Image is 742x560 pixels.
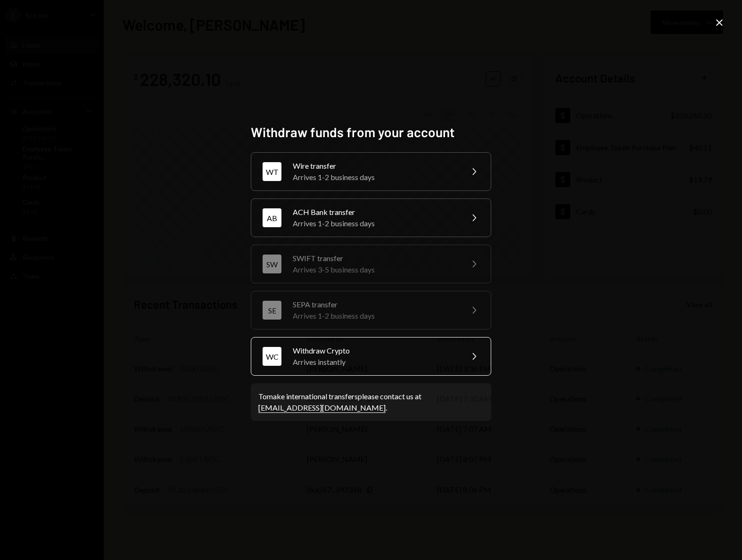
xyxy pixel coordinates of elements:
div: Arrives 1-2 business days [293,310,457,321]
button: SESEPA transferArrives 1-2 business days [251,291,491,329]
div: Arrives 1-2 business days [293,172,457,183]
div: SW [263,255,281,273]
div: ACH Bank transfer [293,206,457,218]
button: WTWire transferArrives 1-2 business days [251,152,491,191]
div: Arrives 3-5 business days [293,264,457,275]
button: SWSWIFT transferArrives 3-5 business days [251,245,491,283]
div: SE [263,301,281,320]
div: Withdraw Crypto [293,345,457,356]
div: WT [263,162,281,181]
div: Arrives instantly [293,356,457,368]
div: WC [263,347,281,366]
div: SWIFT transfer [293,253,457,264]
button: WCWithdraw CryptoArrives instantly [251,337,491,376]
button: ABACH Bank transferArrives 1-2 business days [251,198,491,237]
div: Wire transfer [293,160,457,172]
div: AB [263,208,281,227]
div: SEPA transfer [293,299,457,310]
div: Arrives 1-2 business days [293,218,457,229]
h2: Withdraw funds from your account [251,123,491,141]
div: To make international transfers please contact us at . [258,391,484,413]
a: [EMAIL_ADDRESS][DOMAIN_NAME] [258,403,386,413]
